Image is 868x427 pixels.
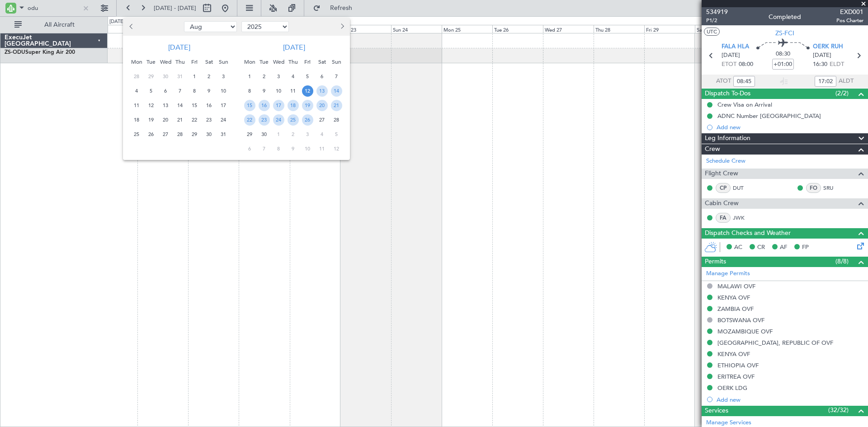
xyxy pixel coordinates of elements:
[273,129,284,140] span: 1
[203,129,215,140] span: 30
[242,127,257,141] div: 29-9-2025
[331,129,342,140] span: 5
[175,114,186,126] span: 21
[144,69,158,84] div: 29-7-2025
[316,129,328,140] span: 4
[144,113,158,127] div: 19-8-2025
[187,98,202,113] div: 15-8-2025
[173,69,187,84] div: 31-7-2025
[286,84,300,98] div: 11-9-2025
[175,71,186,82] span: 31
[271,84,286,98] div: 10-9-2025
[302,143,313,155] span: 10
[315,98,329,113] div: 20-9-2025
[329,69,344,84] div: 7-9-2025
[173,127,187,141] div: 28-8-2025
[259,85,270,97] span: 9
[129,84,144,98] div: 4-8-2025
[300,113,315,127] div: 26-9-2025
[202,113,216,127] div: 23-8-2025
[160,85,171,97] span: 6
[146,100,157,111] span: 12
[316,114,328,126] span: 27
[218,85,229,97] span: 10
[160,100,171,111] span: 13
[129,69,144,84] div: 28-7-2025
[315,127,329,141] div: 4-10-2025
[189,100,200,111] span: 15
[300,98,315,113] div: 19-9-2025
[244,100,255,111] span: 15
[144,84,158,98] div: 5-8-2025
[187,55,202,69] div: Fri
[203,100,215,111] span: 16
[216,84,231,98] div: 10-8-2025
[337,19,347,34] button: Next month
[187,84,202,98] div: 8-8-2025
[203,71,215,82] span: 2
[146,85,157,97] span: 5
[302,100,313,111] span: 19
[216,113,231,127] div: 24-8-2025
[244,114,255,126] span: 22
[173,84,187,98] div: 7-8-2025
[129,127,144,141] div: 25-8-2025
[315,84,329,98] div: 13-9-2025
[288,100,299,111] span: 18
[218,71,229,82] span: 3
[331,143,342,155] span: 12
[288,85,299,97] span: 11
[129,113,144,127] div: 18-8-2025
[131,71,142,82] span: 28
[273,114,284,126] span: 24
[146,129,157,140] span: 26
[131,85,142,97] span: 4
[144,98,158,113] div: 12-8-2025
[259,143,270,155] span: 7
[189,129,200,140] span: 29
[271,113,286,127] div: 24-9-2025
[286,69,300,84] div: 4-9-2025
[315,141,329,156] div: 11-10-2025
[189,85,200,97] span: 8
[202,127,216,141] div: 30-8-2025
[257,113,271,127] div: 23-9-2025
[331,100,342,111] span: 21
[271,98,286,113] div: 17-9-2025
[241,21,289,32] select: Select year
[184,21,237,32] select: Select month
[187,69,202,84] div: 1-8-2025
[216,127,231,141] div: 31-8-2025
[173,98,187,113] div: 14-8-2025
[302,114,313,126] span: 26
[202,55,216,69] div: Sat
[242,98,257,113] div: 15-9-2025
[331,71,342,82] span: 7
[173,55,187,69] div: Thu
[316,143,328,155] span: 11
[158,113,173,127] div: 20-8-2025
[286,141,300,156] div: 9-10-2025
[244,129,255,140] span: 29
[259,100,270,111] span: 16
[203,85,215,97] span: 9
[202,69,216,84] div: 2-8-2025
[273,71,284,82] span: 3
[158,55,173,69] div: Wed
[175,85,186,97] span: 7
[187,113,202,127] div: 22-8-2025
[288,71,299,82] span: 4
[129,98,144,113] div: 11-8-2025
[146,114,157,126] span: 19
[257,69,271,84] div: 2-9-2025
[273,100,284,111] span: 17
[131,100,142,111] span: 11
[242,113,257,127] div: 22-9-2025
[316,85,328,97] span: 13
[242,141,257,156] div: 6-10-2025
[218,129,229,140] span: 31
[257,55,271,69] div: Tue
[329,55,344,69] div: Sun
[175,129,186,140] span: 28
[257,98,271,113] div: 16-9-2025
